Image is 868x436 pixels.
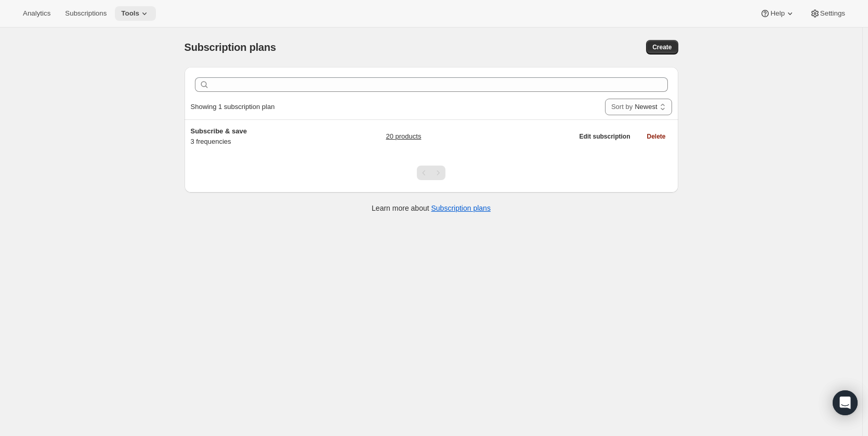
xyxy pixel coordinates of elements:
[579,132,630,141] span: Edit subscription
[820,9,845,18] span: Settings
[804,6,851,21] button: Settings
[386,131,421,142] a: 20 products
[372,203,491,213] p: Learn more about
[191,103,275,111] span: Showing 1 subscription plan
[17,6,57,21] button: Analytics
[191,126,321,147] div: 3 frequencies
[23,9,50,18] span: Analytics
[115,6,156,21] button: Tools
[770,9,784,18] span: Help
[754,6,801,21] button: Help
[646,40,678,55] button: Create
[652,43,672,51] span: Create
[417,166,445,180] nav: Pagination
[185,42,276,53] span: Subscription plans
[573,129,636,144] button: Edit subscription
[191,127,247,135] span: Subscribe & save
[121,9,139,18] span: Tools
[833,390,858,415] div: Open Intercom Messenger
[640,129,672,144] button: Delete
[431,204,491,212] a: Subscription plans
[647,132,665,141] span: Delete
[65,9,107,18] span: Subscriptions
[59,6,113,21] button: Subscriptions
